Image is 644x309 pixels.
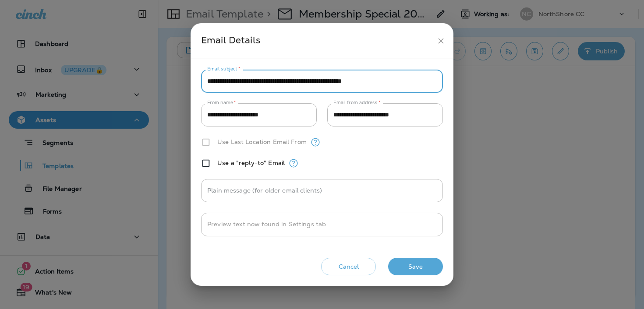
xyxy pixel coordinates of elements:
div: Email Details [201,33,433,49]
label: Email subject [207,66,241,72]
label: Use a "reply-to" Email [217,159,285,166]
label: Email from address [333,99,380,106]
button: Save [388,258,443,276]
button: Cancel [321,258,376,276]
label: From name [207,99,236,106]
button: close [433,33,449,49]
label: Use Last Location Email From [217,138,307,145]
